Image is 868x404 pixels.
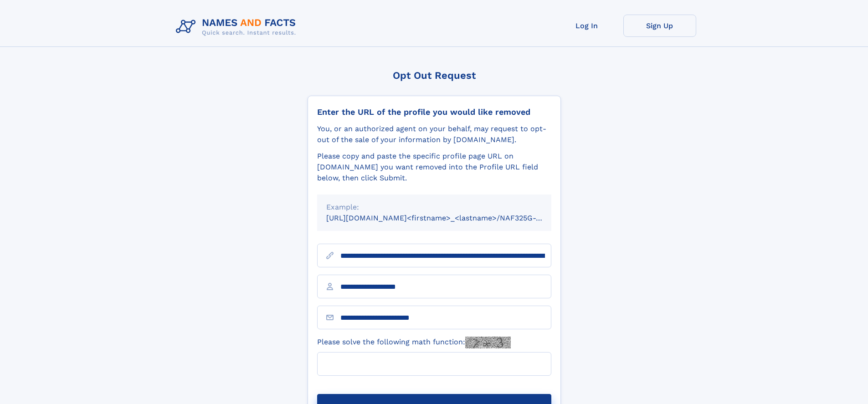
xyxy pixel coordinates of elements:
small: [URL][DOMAIN_NAME]<firstname>_<lastname>/NAF325G-xxxxxxxx [326,214,569,222]
div: Example: [326,202,542,213]
div: Enter the URL of the profile you would like removed [317,107,551,117]
img: Logo Names and Facts [172,15,303,39]
div: Opt Out Request [308,70,561,81]
label: Please solve the following math function: [317,337,511,348]
a: Sign Up [623,15,696,37]
a: Log In [550,15,623,37]
div: You, or an authorized agent on your behalf, may request to opt-out of the sale of your informatio... [317,123,551,145]
div: Please copy and paste the specific profile page URL on [DOMAIN_NAME] you want removed into the Pr... [317,151,551,184]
